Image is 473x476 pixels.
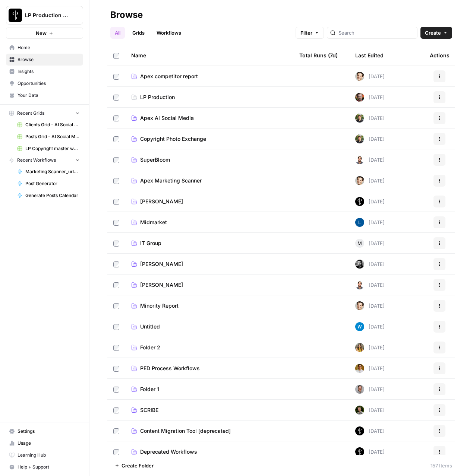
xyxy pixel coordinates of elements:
a: LP Production [131,93,287,101]
div: [DATE] [355,301,385,310]
a: Generate Posts Calendar [14,190,83,201]
span: SCRIBE [140,406,158,414]
span: LP Copyright master workflow Grid [25,145,80,152]
div: [DATE] [355,72,385,81]
span: Folder 2 [140,344,160,351]
a: IT Group [131,239,287,247]
img: w50xlh1naze4627dnbfjqd4btcln [355,260,364,269]
a: Grids [128,27,149,39]
img: fdbthlkohqvq3b2ybzi3drh0kqcb [355,280,364,289]
span: Marketing Scanner_url-to-google-business-profile [25,168,80,175]
div: Total Runs (7d) [299,45,338,66]
div: Last Edited [355,45,384,66]
a: Content Migration Tool [deprecated] [131,427,287,435]
div: [DATE] [355,385,385,394]
div: [DATE] [355,426,385,435]
img: ek1x7jvswsmo9dhftwa1xhhhh80n [355,93,364,102]
a: Marketing Scanner_url-to-google-business-profile [14,166,83,178]
span: Create Folder [122,462,154,469]
button: Create Folder [110,460,158,472]
span: [PERSON_NAME] [140,260,183,268]
img: 359mkx7adlza0nq0lmj921idrx00 [355,364,364,373]
div: [DATE] [355,343,385,352]
span: Recent Workflows [17,157,56,164]
img: ytzwuzx6khwl459aly6hhom9lt3a [355,218,364,227]
span: Apex AI Social Media [140,114,194,122]
a: SuperBloom [131,156,287,164]
div: [DATE] [355,322,385,331]
span: Home [18,44,80,51]
span: SuperBloom [140,156,170,164]
span: Post Generator [25,180,80,187]
span: Help + Support [18,464,80,470]
button: Recent Grids [6,108,83,119]
span: Midmarket [140,219,167,226]
div: [DATE] [355,280,385,289]
a: [PERSON_NAME] [131,260,287,268]
a: Midmarket [131,219,287,226]
span: [PERSON_NAME] [140,198,183,205]
span: Copyright Photo Exchange [140,135,206,143]
span: Insights [18,68,80,75]
div: [DATE] [355,134,385,143]
div: [DATE] [355,239,385,248]
button: New [6,28,83,39]
img: LP Production Workloads Logo [9,9,22,22]
img: j7temtklz6amjwtjn5shyeuwpeb0 [355,301,364,310]
img: s490wiz4j6jcuzx6yvvs5e0w4nek [355,447,364,456]
span: Apex competitor report [140,73,198,80]
img: fdbthlkohqvq3b2ybzi3drh0kqcb [355,155,364,164]
span: Content Migration Tool [deprecated] [140,427,231,435]
a: [PERSON_NAME] [131,198,287,205]
div: [DATE] [355,364,385,373]
div: [DATE] [355,406,385,415]
span: Deprecated Workflows [140,448,197,456]
button: Help + Support [6,461,83,473]
a: Insights [6,66,83,77]
a: Posts Grid - AI Social Media [14,131,83,143]
a: Copyright Photo Exchange [131,135,287,143]
span: Opportunities [18,80,80,87]
span: PED Process Workflows [140,365,200,372]
span: IT Group [140,239,161,247]
a: Home [6,42,83,54]
a: Folder 1 [131,385,287,393]
span: Your Data [18,92,80,99]
span: Browse [18,56,80,63]
a: SCRIBE [131,406,287,414]
span: Posts Grid - AI Social Media [25,133,80,140]
a: Learning Hub [6,449,83,461]
a: Apex competitor report [131,73,287,80]
div: [DATE] [355,93,385,102]
a: Post Generator [14,178,83,190]
input: Search [338,29,414,37]
button: Create [420,27,452,39]
div: [DATE] [355,114,385,123]
div: [DATE] [355,176,385,185]
div: [DATE] [355,447,385,456]
span: M [357,239,362,247]
span: [PERSON_NAME] [140,281,183,289]
div: Name [131,45,287,66]
div: [DATE] [355,260,385,269]
div: Browse [110,9,143,21]
span: Learning Hub [18,452,80,458]
a: Apex Marketing Scanner [131,177,287,184]
span: Minority Report [140,302,179,310]
a: Your Data [6,89,83,101]
img: s6gu7g536aa92dsqocx7pqvq9a9o [355,134,364,143]
img: e6dqg6lbdbpjqp1a7mpgiwrn07v8 [355,322,364,331]
a: Browse [6,54,83,66]
img: s6gu7g536aa92dsqocx7pqvq9a9o [355,114,364,123]
span: Recent Grids [17,110,44,117]
div: [DATE] [355,218,385,227]
span: Apex Marketing Scanner [140,177,202,184]
img: wy7w4sbdaj7qdyha500izznct9l3 [355,197,364,206]
span: New [36,29,47,37]
a: All [110,27,125,39]
span: Untitled [140,323,160,330]
div: [DATE] [355,197,385,206]
span: Settings [18,428,80,435]
a: [PERSON_NAME] [131,281,287,289]
span: Folder 1 [140,385,159,393]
